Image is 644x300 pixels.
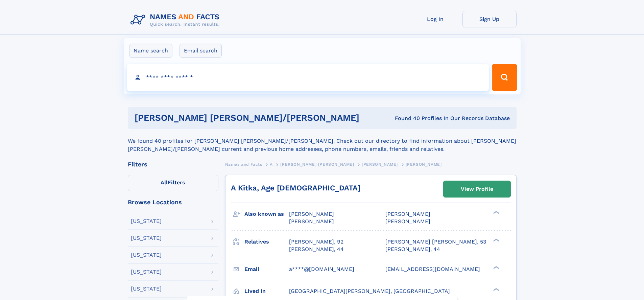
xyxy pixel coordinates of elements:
[385,218,430,225] span: [PERSON_NAME]
[231,184,360,192] a: A Kitka, Age [DEMOGRAPHIC_DATA]
[444,181,510,197] a: View Profile
[289,211,334,217] span: [PERSON_NAME]
[385,238,486,246] a: [PERSON_NAME] [PERSON_NAME], 53
[492,287,500,292] div: ❯
[377,115,510,122] div: Found 40 Profiles In Our Records Database
[492,265,500,270] div: ❯
[280,162,354,167] span: [PERSON_NAME] [PERSON_NAME]
[161,179,168,186] span: All
[131,218,162,224] div: [US_STATE]
[131,235,162,241] div: [US_STATE]
[280,160,354,168] a: [PERSON_NAME] [PERSON_NAME]
[128,199,218,205] div: Browse Locations
[408,11,462,27] a: Log In
[131,286,162,292] div: [US_STATE]
[362,162,398,167] span: [PERSON_NAME]
[385,211,430,217] span: [PERSON_NAME]
[462,11,517,27] a: Sign Up
[244,285,289,297] h3: Lived in
[131,269,162,275] div: [US_STATE]
[492,210,500,215] div: ❯
[131,252,162,258] div: [US_STATE]
[362,160,398,168] a: [PERSON_NAME]
[406,162,442,167] span: [PERSON_NAME]
[127,64,489,91] input: search input
[128,161,218,167] div: Filters
[128,11,225,29] img: Logo Names and Facts
[492,64,517,91] button: Search Button
[225,160,262,168] a: Names and Facts
[289,246,344,253] a: [PERSON_NAME], 44
[244,236,289,248] h3: Relatives
[492,238,500,242] div: ❯
[385,246,440,253] a: [PERSON_NAME], 44
[385,266,480,272] span: [EMAIL_ADDRESS][DOMAIN_NAME]
[289,238,343,246] a: [PERSON_NAME], 92
[461,181,493,197] div: View Profile
[129,44,172,58] label: Name search
[244,263,289,275] h3: Email
[128,129,517,153] div: We found 40 profiles for [PERSON_NAME] [PERSON_NAME]/[PERSON_NAME]. Check out our directory to fi...
[270,160,273,168] a: A
[270,162,273,167] span: A
[289,218,334,225] span: [PERSON_NAME]
[289,288,450,294] span: [GEOGRAPHIC_DATA][PERSON_NAME], [GEOGRAPHIC_DATA]
[180,44,222,58] label: Email search
[128,175,218,191] label: Filters
[244,208,289,220] h3: Also known as
[135,114,377,122] h1: [PERSON_NAME] [PERSON_NAME]/[PERSON_NAME]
